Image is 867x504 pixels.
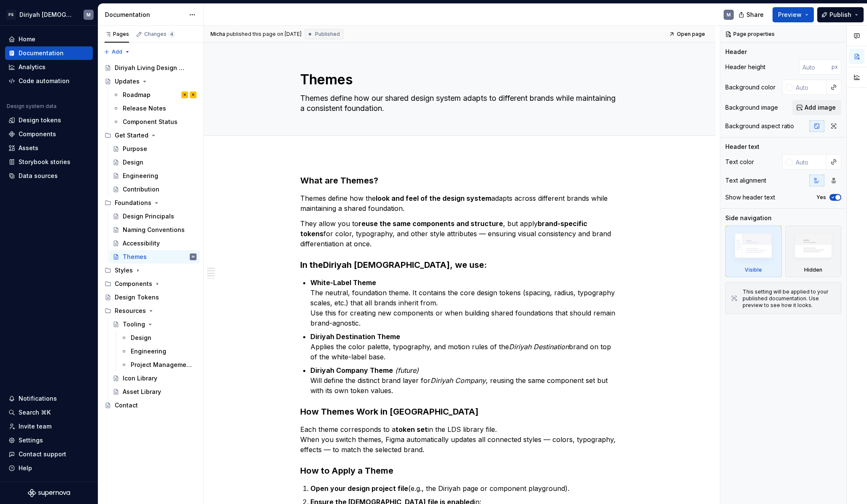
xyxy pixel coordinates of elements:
div: Asset Library [123,388,161,396]
span: Open page [677,31,705,38]
div: Assets [19,144,38,152]
div: Storybook stories [19,158,70,166]
div: Contact support [19,450,66,458]
strong: Diriyah Company Theme [310,366,393,375]
div: N [192,91,194,99]
div: Component Status [123,118,178,126]
div: Design tokens [19,116,61,124]
p: Themes define how the adapts across different brands while maintaining a shared foundation. [300,193,619,213]
p: Applies the color palette, typography, and motion rules of the brand on top of the white-label base. [310,332,619,362]
h3: How to Apply a Theme [300,465,619,477]
div: Styles [115,266,133,275]
button: Contact support [5,447,93,461]
div: Engineering [131,347,166,356]
div: Design [131,334,151,342]
svg: Supernova Logo [28,489,70,497]
span: Published [315,31,340,38]
div: Components [19,130,56,138]
div: Side navigation [725,214,772,222]
button: Publish [817,7,864,22]
strong: Diriyah [DEMOGRAPHIC_DATA] [323,260,450,270]
a: Design tokens [5,113,93,127]
strong: Open your design project file [310,484,408,493]
div: Changes [144,31,175,38]
div: Engineering [123,172,158,180]
a: Open page [666,28,709,40]
p: (e.g., the Diriyah page or component playground). [310,483,619,493]
a: Updates [101,75,200,88]
a: Invite team [5,420,93,433]
div: Components [101,277,200,291]
p: Each theme corresponds to a in the LDS library file. When you switch themes, Figma automatically ... [300,424,619,455]
button: Add [101,46,133,58]
button: PSDiriyah [DEMOGRAPHIC_DATA]M [2,5,96,24]
strong: token set [396,425,428,434]
a: Naming Conventions [109,223,200,237]
a: Icon Library [109,372,200,385]
strong: White-Label Theme [310,278,376,287]
div: M [727,11,731,18]
div: Data sources [19,172,58,180]
div: PS [6,10,16,20]
button: Search ⌘K [5,406,93,419]
div: Text alignment [725,176,766,185]
span: Add [112,49,122,55]
span: Preview [778,11,802,19]
a: RoadmapNN [109,88,200,102]
div: Foundations [115,199,151,207]
a: Design Principals [109,210,200,223]
span: Micha [210,31,225,38]
div: Documentation [19,49,64,57]
span: Publish [829,11,851,19]
div: Release Notes [123,104,166,113]
div: Hidden [804,267,822,273]
div: Code automation [19,77,70,85]
a: Settings [5,434,93,447]
p: Will define the distinct brand layer for , reusing the same component set but with its own token ... [310,365,619,396]
a: Accessibility [109,237,200,250]
a: Home [5,32,93,46]
label: Yes [816,194,826,201]
div: Text color [725,158,754,166]
div: Diriyah [DEMOGRAPHIC_DATA] [19,11,73,19]
div: Page tree [101,61,200,412]
button: Help [5,461,93,475]
div: Naming Conventions [123,226,185,234]
div: Foundations [101,196,200,210]
a: Design Tokens [101,291,200,304]
a: Data sources [5,169,93,183]
span: 4 [168,31,175,38]
a: Assets [5,141,93,155]
div: Header height [725,63,765,71]
p: px [832,64,838,70]
div: M [192,253,194,261]
div: Updates [115,77,140,86]
div: Header text [725,143,759,151]
div: Hidden [785,226,842,277]
div: Background aspect ratio [725,122,794,130]
h3: What are Themes? [300,175,619,186]
em: Diriyah Company [431,376,486,385]
a: Purpose [109,142,200,156]
a: Engineering [117,345,200,358]
h3: In the , we use: [300,259,619,271]
a: Project Management & Collaboration [117,358,200,372]
textarea: Themes [299,70,617,90]
em: (future) [395,366,419,375]
div: published this page on [DATE] [226,31,302,38]
span: Share [746,11,764,19]
div: Get Started [115,131,148,140]
div: Analytics [19,63,46,71]
h3: How Themes Work in [GEOGRAPHIC_DATA] [300,406,619,418]
div: Styles [101,264,200,277]
a: Components [5,127,93,141]
a: Contact [101,399,200,412]
a: Tooling [109,318,200,331]
div: Visible [745,267,762,273]
div: Resources [115,307,146,315]
div: Invite team [19,422,51,431]
div: Search ⌘K [19,408,51,417]
a: Engineering [109,169,200,183]
div: Design Principals [123,212,174,221]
